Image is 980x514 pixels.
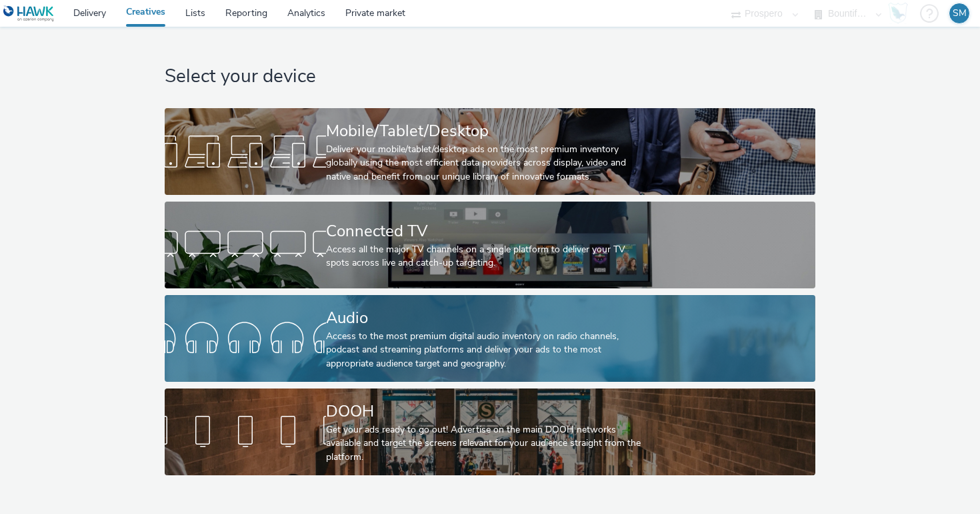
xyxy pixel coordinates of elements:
div: SM [953,3,967,23]
div: DOOH [326,400,649,423]
div: Connected TV [326,220,649,243]
a: AudioAccess to the most premium digital audio inventory on radio channels, podcast and streaming ... [165,295,815,382]
div: Deliver your mobile/tablet/desktop ads on the most premium inventory globally using the most effi... [326,143,649,184]
h1: Select your device [165,64,815,89]
div: Access all the major TV channels on a single platform to deliver your TV spots across live and ca... [326,243,649,270]
img: Hawk Academy [888,3,908,24]
div: Get your ads ready to go out! Advertise on the main DOOH networks available and target the screen... [326,423,649,464]
a: DOOHGet your ads ready to go out! Advertise on the main DOOH networks available and target the sc... [165,389,815,475]
div: Mobile/Tablet/Desktop [326,119,649,143]
div: Audio [326,306,649,330]
img: undefined Logo [3,5,55,22]
a: Connected TVAccess all the major TV channels on a single platform to deliver your TV spots across... [165,202,815,288]
a: Hawk Academy [888,3,913,24]
a: Mobile/Tablet/DesktopDeliver your mobile/tablet/desktop ads on the most premium inventory globall... [165,108,815,195]
div: Access to the most premium digital audio inventory on radio channels, podcast and streaming platf... [326,330,649,370]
